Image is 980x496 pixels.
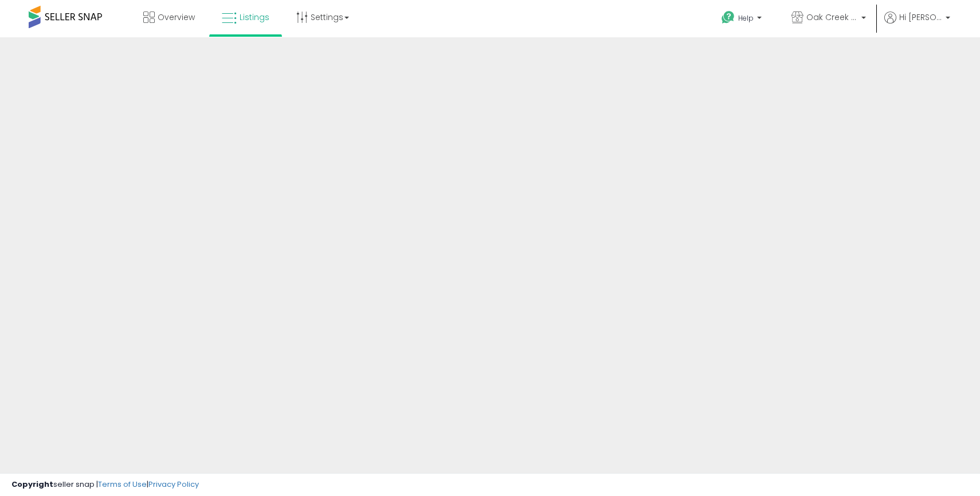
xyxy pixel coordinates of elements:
span: Hi [PERSON_NAME] [899,11,942,23]
a: Terms of Use [98,479,147,490]
a: Hi [PERSON_NAME] [884,11,950,37]
a: Privacy Policy [148,479,199,490]
i: Get Help [721,10,735,25]
strong: Copyright [11,479,53,490]
span: Oak Creek Trading Company US [806,11,858,23]
span: Listings [240,11,269,23]
span: Overview [158,11,195,23]
span: Help [738,13,754,23]
div: seller snap | | [11,479,199,490]
a: Help [712,2,773,37]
